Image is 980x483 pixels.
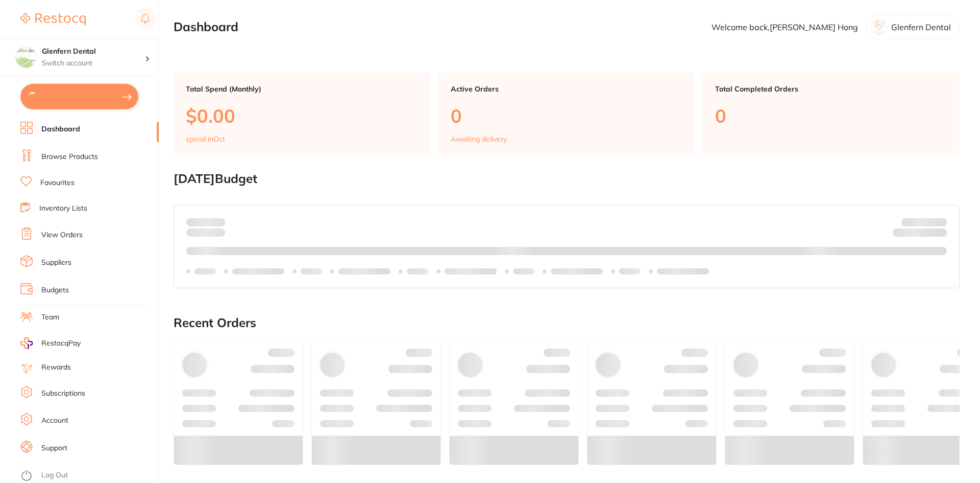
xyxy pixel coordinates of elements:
[41,312,59,323] a: Team
[41,388,85,399] a: Subscriptions
[40,178,75,188] a: Favourites
[16,47,36,67] img: Glenfern Dental
[41,443,67,453] a: Support
[451,85,683,93] p: Active Orders
[41,416,68,426] a: Account
[41,285,69,295] a: Budgets
[929,230,947,239] strong: $0.00
[451,105,683,126] p: 0
[407,267,428,275] p: Labels
[891,22,951,32] p: Glenfern Dental
[41,124,80,134] a: Dashboard
[39,203,87,214] a: Inventory Lists
[186,135,225,143] p: spend in Oct
[927,217,947,226] strong: $NaN
[41,258,71,268] a: Suppliers
[186,218,225,226] p: Spent:
[194,267,216,275] p: Labels
[41,362,71,373] a: Rewards
[301,267,322,275] p: Labels
[42,58,145,68] p: Switch account
[893,226,947,239] p: Remaining:
[20,337,33,349] img: RestocqPay
[41,152,98,162] a: Browse Products
[207,217,225,226] strong: $0.00
[551,267,603,275] p: Labels extended
[619,267,641,275] p: Labels
[41,338,81,349] span: RestocqPay
[703,73,960,155] a: Total Completed Orders0
[712,22,858,32] p: Welcome back, [PERSON_NAME] Hong
[232,267,284,275] p: Labels extended
[513,267,534,275] p: Labels
[174,20,238,34] h2: Dashboard
[174,316,960,330] h2: Recent Orders
[174,73,430,155] a: Total Spend (Monthly)$0.00spend inOct
[42,47,145,57] h4: Glenfern Dental
[20,337,81,349] a: RestocqPay
[715,105,947,126] p: 0
[186,85,418,93] p: Total Spend (Monthly)
[174,172,960,186] h2: [DATE] Budget
[41,230,83,240] a: View Orders
[715,85,947,93] p: Total Completed Orders
[186,226,225,239] p: month
[657,267,709,275] p: Labels extended
[451,135,507,143] p: Awaiting delivery
[20,8,86,31] a: Restocq Logo
[20,13,86,26] img: Restocq Logo
[901,218,947,226] p: Budget:
[338,267,390,275] p: Labels extended
[438,73,695,155] a: Active Orders0Awaiting delivery
[186,105,418,126] p: $0.00
[445,267,497,275] p: Labels extended
[41,470,68,480] a: Log Out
